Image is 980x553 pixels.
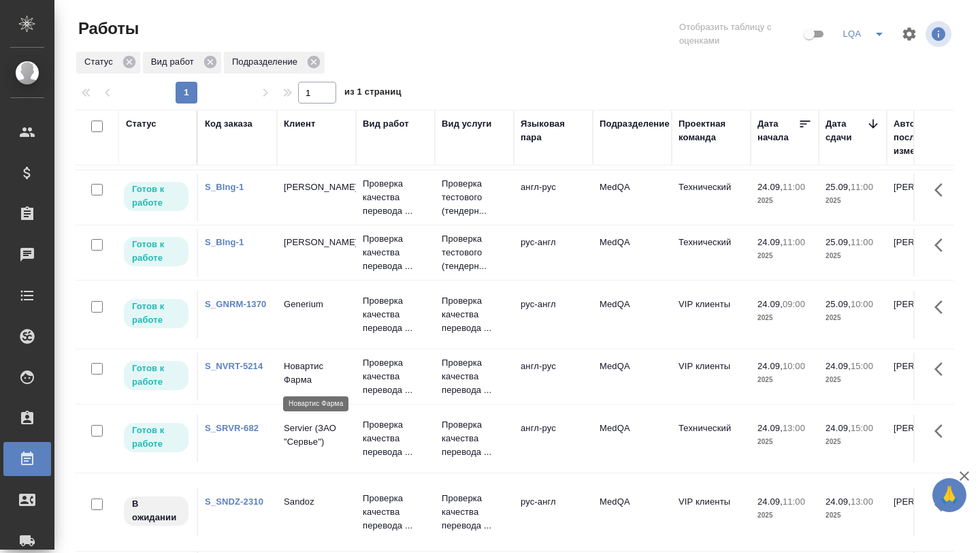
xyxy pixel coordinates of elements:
[757,496,783,507] p: 24.09,
[783,361,805,371] p: 10:00
[363,232,428,273] p: Проверка качества перевода ...
[757,509,812,522] p: 2025
[851,299,873,309] p: 10:00
[132,362,180,389] p: Готов к работе
[514,488,593,536] td: рус-англ
[205,237,244,247] a: S_BIng-1
[284,298,349,311] p: Generium
[757,249,812,263] p: 2025
[757,194,812,208] p: 2025
[122,180,190,212] div: Исполнитель может приступить к работе
[826,373,880,387] p: 2025
[205,299,266,309] a: S_GNRM-1370
[926,229,959,262] button: Здесь прячутся важные кнопки
[826,311,880,325] p: 2025
[122,422,190,454] div: Исполнитель может приступить к работе
[76,52,140,74] div: Статус
[893,18,926,50] span: Настроить таблицу
[926,174,959,206] button: Здесь прячутся важные кнопки
[126,117,157,131] div: Статус
[363,492,428,533] p: Проверка качества перевода ...
[783,237,805,247] p: 11:00
[926,353,959,385] button: Здесь прячутся важные кнопки
[926,488,959,521] button: Здесь прячутся важные кнопки
[593,174,672,221] td: MedQA
[75,18,139,39] span: Работы
[600,117,670,131] div: Подразделение
[887,415,966,462] td: [PERSON_NAME]
[132,238,180,265] p: Готов к работе
[672,174,751,221] td: Технический
[122,236,190,268] div: Исполнитель может приступить к работе
[826,237,851,247] p: 25.09,
[757,435,812,449] p: 2025
[122,298,190,330] div: Исполнитель может приступить к работе
[593,415,672,462] td: MedQA
[363,418,428,459] p: Проверка качества перевода ...
[363,177,428,218] p: Проверка качества перевода ...
[826,509,880,522] p: 2025
[887,488,966,536] td: [PERSON_NAME]
[826,117,866,144] div: Дата сдачи
[132,300,180,327] p: Готов к работе
[514,229,593,276] td: рус-англ
[672,291,751,338] td: VIP клиенты
[284,117,315,131] div: Клиент
[887,229,966,276] td: [PERSON_NAME]
[783,182,805,192] p: 11:00
[363,356,428,397] p: Проверка качества перевода ...
[894,117,959,158] div: Автор последнего изменения
[514,353,593,400] td: англ-рус
[887,291,966,338] td: [PERSON_NAME]
[826,299,851,309] p: 25.09,
[205,423,259,433] a: S_SRVR-682
[593,353,672,400] td: MedQA
[284,495,349,509] p: Sandoz
[132,424,180,451] p: Готов к работе
[205,117,252,131] div: Код заказа
[783,299,805,309] p: 09:00
[783,496,805,507] p: 11:00
[205,496,263,507] a: S_SNDZ-2310
[593,488,672,536] td: MedQA
[838,23,893,45] div: split button
[122,495,190,527] div: Исполнитель назначен, приступать к работе пока рано
[593,229,672,276] td: MedQA
[442,492,507,533] p: Проверка качества перевода ...
[757,117,798,144] div: Дата начала
[442,356,507,397] p: Проверка качества перевода ...
[938,481,961,509] span: 🙏
[521,117,586,144] div: Языковая пара
[442,418,507,459] p: Проверка качества перевода ...
[757,182,783,192] p: 24.09,
[826,435,880,449] p: 2025
[224,52,325,74] div: Подразделение
[284,180,349,194] p: [PERSON_NAME]
[284,360,349,387] p: Новартис Фарма
[442,232,507,273] p: Проверка тестового (тендерн...
[363,117,409,131] div: Вид работ
[851,423,873,433] p: 15:00
[363,294,428,335] p: Проверка качества перевода ...
[672,488,751,536] td: VIP клиенты
[132,497,180,524] p: В ожидании
[514,415,593,462] td: англ-рус
[826,496,851,507] p: 24.09,
[143,52,221,74] div: Вид работ
[132,183,180,210] p: Готов к работе
[757,311,812,325] p: 2025
[84,55,118,69] p: Статус
[826,182,851,192] p: 25.09,
[851,237,873,247] p: 11:00
[851,496,873,507] p: 13:00
[514,291,593,338] td: рус-англ
[514,174,593,221] td: англ-рус
[826,194,880,208] p: 2025
[826,249,880,263] p: 2025
[887,174,966,221] td: [PERSON_NAME]
[284,422,349,449] p: Servier (ЗАО "Сервье")
[672,415,751,462] td: Технический
[151,55,199,69] p: Вид работ
[442,177,507,218] p: Проверка тестового (тендерн...
[205,182,244,192] a: S_BIng-1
